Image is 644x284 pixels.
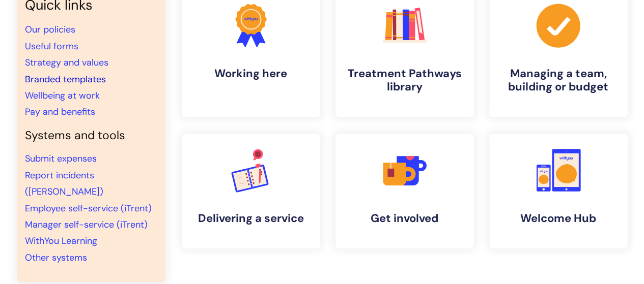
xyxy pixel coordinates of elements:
[344,212,466,225] h4: Get involved
[25,218,148,231] a: Manager self-service (iTrent)
[25,152,97,165] a: Submit expenses
[335,134,474,248] a: Get involved
[497,212,620,225] h4: Welcome Hub
[25,40,78,52] a: Useful forms
[190,212,312,225] h4: Delivering a service
[25,73,106,85] a: Branded templates
[25,89,100,102] a: Wellbeing at work
[25,169,103,198] a: Report incidents ([PERSON_NAME])
[489,134,628,248] a: Welcome Hub
[190,67,312,80] h4: Working here
[182,134,320,248] a: Delivering a service
[25,106,95,118] a: Pay and benefits
[25,56,108,69] a: Strategy and values
[25,23,75,36] a: Our policies
[25,202,152,214] a: Employee self-service (iTrent)
[344,67,466,94] h4: Treatment Pathways library
[25,129,157,143] h4: Systems and tools
[25,235,97,247] a: WithYou Learning
[497,67,620,94] h4: Managing a team, building or budget
[25,251,87,264] a: Other systems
